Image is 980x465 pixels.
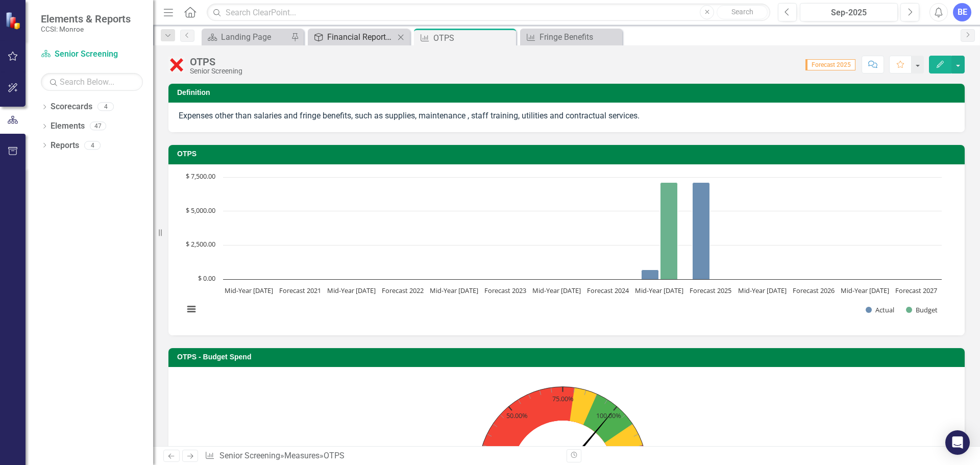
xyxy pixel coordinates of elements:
text: Forecast 2024 [587,286,629,295]
text: Mid-Year [DATE] [738,286,787,295]
text: $ 2,500.00 [186,239,215,249]
text: 50.00% [506,411,528,420]
text: Mid-Year [DATE] [532,286,581,295]
a: Financial Report Tracker [310,31,395,43]
text: Mid-Year [DATE] [841,286,889,295]
text: $ 7,500.00 [186,172,215,181]
button: View chart menu, Chart [184,302,199,316]
text: 100.00% [596,411,621,420]
text: $ 5,000.00 [186,206,215,215]
text: Mid-Year [DATE] [430,286,478,295]
div: Sep-2025 [803,7,894,19]
div: » » [205,450,559,462]
text: Forecast 2021 [279,286,321,295]
button: Show Budget [906,305,938,314]
a: Measures [284,451,320,460]
div: Chart. Highcharts interactive chart. [179,172,954,325]
small: CCSI: Monroe [41,25,131,33]
div: Financial Report Tracker [327,31,395,43]
text: Forecast 2027 [895,286,937,295]
button: BE [953,3,971,21]
a: Landing Page [204,31,288,43]
path: Mid-Year 2025, 706.54. Actual. [642,270,659,279]
a: Senior Screening [219,451,280,460]
span: Search [731,8,753,16]
h3: OTPS - Budget Spend [177,353,960,361]
text: $ 0.00 [198,274,215,283]
img: ClearPoint Strategy [4,11,23,30]
a: Elements [51,120,85,132]
a: Reports [51,140,79,152]
text: Mid-Year [DATE] [225,286,273,295]
div: 4 [97,103,114,111]
svg: Interactive chart [179,172,947,325]
p: Expenses other than salaries and fringe benefits, such as supplies, maintenance , staff training,... [179,110,954,122]
input: Search ClearPoint... [207,4,770,21]
div: Fringe Benefits [540,31,620,43]
text: Mid-Year [DATE] [327,286,376,295]
img: Data Error [168,57,185,73]
span: Forecast 2025 [805,59,855,70]
input: Search Below... [41,73,143,91]
text: 75.00% [552,394,574,403]
div: OTPS [433,32,513,44]
button: Sep-2025 [800,3,898,21]
div: 4 [84,141,101,150]
h3: Definition [177,89,960,96]
text: Forecast 2022 [382,286,424,295]
a: Scorecards [51,101,92,113]
div: Landing Page [221,31,288,43]
text: Forecast 2023 [484,286,526,295]
a: Fringe Benefits [523,31,620,43]
div: OTPS [190,56,242,67]
button: Search [717,5,768,19]
span: Elements & Reports [41,13,131,25]
a: Senior Screening [41,48,143,60]
div: OTPS [324,451,345,460]
button: Show Actual [866,305,894,314]
div: 47 [90,122,106,131]
path: Forecast 2025, 7,122. Actual. [693,182,710,279]
text: Mid-Year [DATE] [635,286,683,295]
h3: OTPS [177,150,960,158]
path: Mid-Year 2025, 7,122. Budget. [660,182,678,279]
div: Open Intercom Messenger [945,430,970,455]
div: Senior Screening [190,67,242,75]
text: Forecast 2025 [690,286,731,295]
text: Forecast 2026 [793,286,835,295]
